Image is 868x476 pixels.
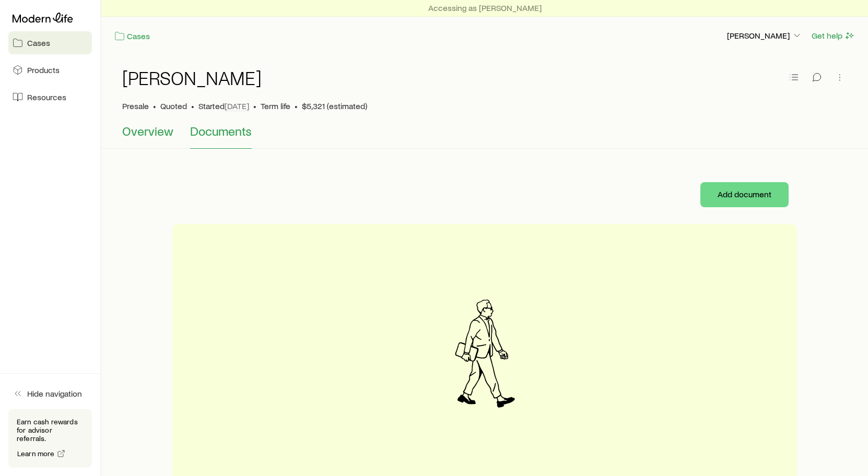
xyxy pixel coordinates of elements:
[428,3,542,13] p: Accessing as [PERSON_NAME]
[8,31,92,54] a: Cases
[27,92,66,102] span: Resources
[122,101,149,111] p: Presale
[122,124,173,138] span: Overview
[114,30,150,42] a: Cases
[27,65,60,75] span: Products
[8,409,92,468] div: Earn cash rewards for advisor referrals.Learn more
[726,30,803,42] button: [PERSON_NAME]
[295,101,298,111] span: •
[153,101,156,111] span: •
[811,30,855,42] button: Get help
[198,101,249,111] p: Started
[8,86,92,109] a: Resources
[17,418,84,443] p: Earn cash rewards for advisor referrals.
[700,182,789,207] button: Add document
[190,124,252,138] span: Documents
[122,67,262,88] h1: [PERSON_NAME]
[27,388,82,399] span: Hide navigation
[122,124,847,149] div: Case details tabs
[302,101,367,111] span: $5,321 (estimated)
[8,58,92,81] a: Products
[225,101,249,111] span: [DATE]
[160,101,187,111] span: Quoted
[727,30,802,41] p: [PERSON_NAME]
[253,101,256,111] span: •
[191,101,194,111] span: •
[17,450,55,457] span: Learn more
[27,38,50,48] span: Cases
[261,101,290,111] span: Term life
[8,382,92,405] button: Hide navigation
